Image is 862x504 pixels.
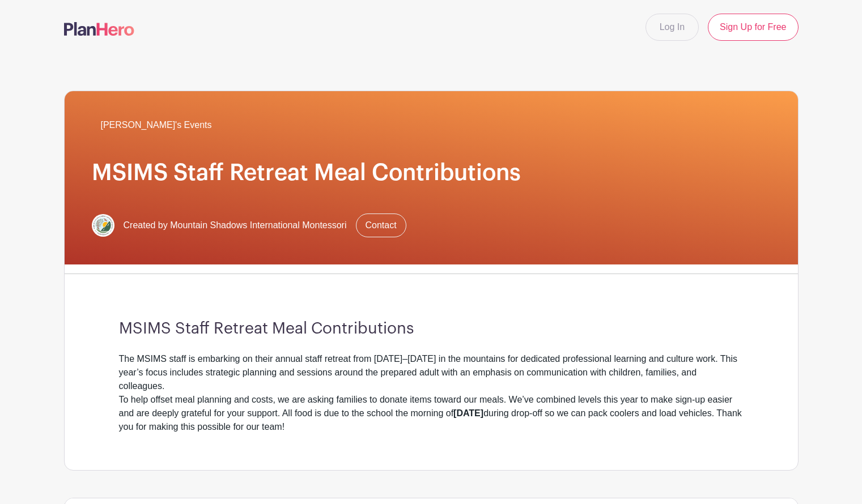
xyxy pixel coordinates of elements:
[356,213,406,237] a: Contact
[92,214,114,237] img: MSIM_LogoCircular.jpg
[119,319,744,339] h3: MSIMS Staff Retreat Meal Contributions
[92,159,771,186] h1: MSIMS Staff Retreat Meal Contributions
[453,408,483,418] strong: [DATE]
[708,14,798,41] a: Sign Up for Free
[101,118,212,132] span: [PERSON_NAME]'s Events
[119,352,744,393] div: The MSIMS staff is embarking on their annual staff retreat from [DATE]–[DATE] in the mountains fo...
[124,219,347,232] span: Created by Mountain Shadows International Montessori
[646,14,699,41] a: Log In
[64,22,134,36] img: logo-507f7623f17ff9eddc593b1ce0a138ce2505c220e1c5a4e2b4648c50719b7d32.svg
[119,393,744,434] div: To help offset meal planning and costs, we are asking families to donate items toward our meals. ...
